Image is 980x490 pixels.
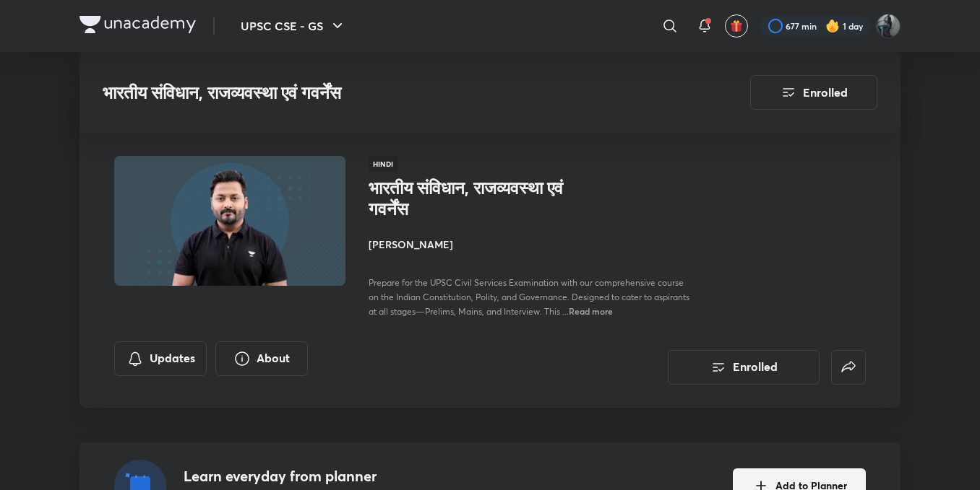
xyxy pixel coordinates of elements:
[668,350,820,385] button: Enrolled
[112,154,348,287] img: Thumbnail
[876,14,901,38] img: Komal
[232,12,355,40] button: UPSC CSE - GS
[831,350,866,385] button: false
[215,341,308,376] button: About
[730,19,743,32] img: avatar
[750,75,877,110] button: Enrolled
[369,156,397,172] span: Hindi
[369,178,605,219] h1: भारतीय संविधान, राजव्यवस्था एवं गवर्नेंस
[725,14,748,38] button: avatar
[569,305,613,317] span: Read more
[103,82,669,103] h3: भारतीय संविधान, राजव्यवस्था एवं गवर्नेंस
[79,16,196,33] img: Company Logo
[114,341,207,376] button: Updates
[825,19,840,33] img: streak
[369,237,692,252] h4: [PERSON_NAME]
[79,16,196,37] a: Company Logo
[184,465,519,487] h4: Learn everyday from planner
[369,277,689,317] span: Prepare for the UPSC Civil Services Examination with our comprehensive course on the Indian Const...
